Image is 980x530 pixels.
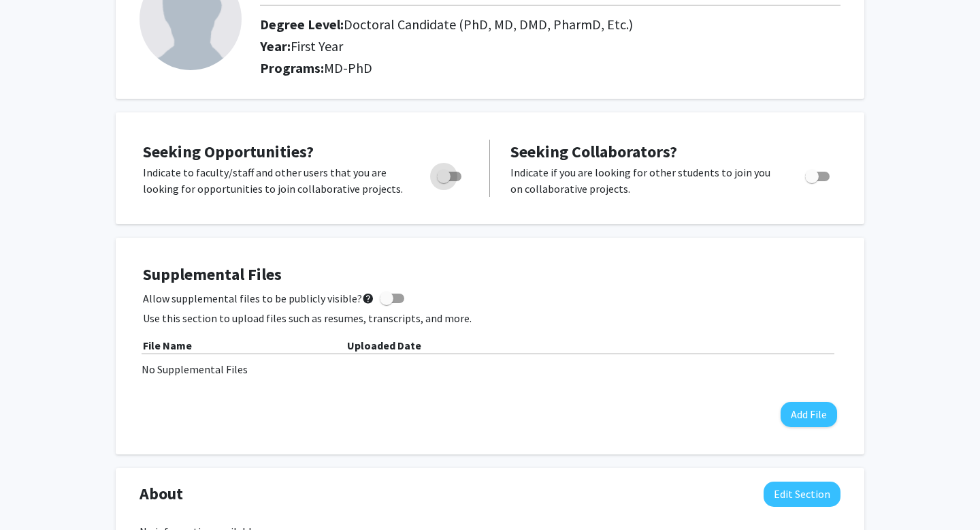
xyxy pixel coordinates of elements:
h2: Year: [260,38,736,54]
span: About [140,482,183,506]
iframe: Chat [10,469,58,520]
h2: Degree Level: [260,16,736,33]
div: Toggle [431,164,469,185]
span: First Year [291,37,343,54]
p: Use this section to upload files such as resumes, transcripts, and more. [143,310,837,326]
span: Seeking Opportunities? [143,141,314,162]
span: Allow supplemental files to be publicly visible? [143,290,374,307]
div: No Supplemental Files [142,361,838,377]
span: MD-PhD [324,59,372,76]
button: Add File [781,402,837,427]
span: Seeking Collaborators? [510,141,677,162]
mat-icon: help [362,290,374,307]
h2: Programs: [260,60,840,76]
span: Doctoral Candidate (PhD, MD, DMD, PharmD, Etc.) [344,16,633,33]
div: Toggle [800,164,837,185]
b: File Name [143,339,192,352]
p: Indicate to faculty/staff and other users that you are looking for opportunities to join collabor... [143,164,411,197]
b: Uploaded Date [347,339,421,352]
button: Edit About [764,482,840,507]
p: Indicate if you are looking for other students to join you on collaborative projects. [510,164,779,197]
h4: Supplemental Files [143,265,837,285]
